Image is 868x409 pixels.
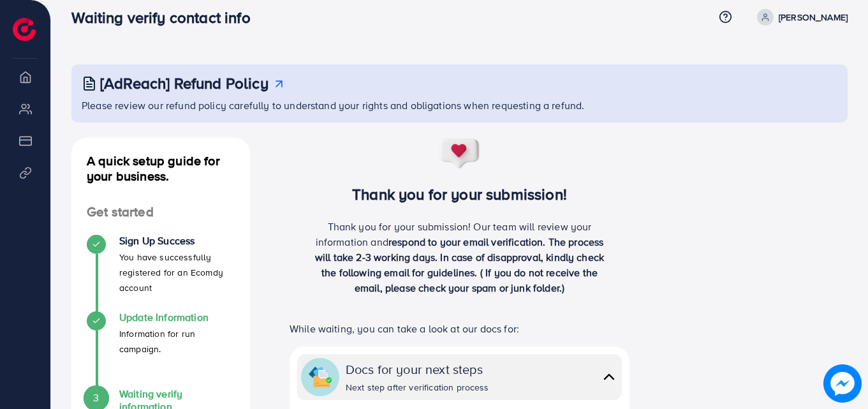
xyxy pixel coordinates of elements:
h4: Get started [71,204,250,220]
li: Sign Up Success [71,235,250,311]
p: Information for run campaign. [119,326,235,357]
img: success [439,138,481,170]
p: Thank you for your submission! Our team will review your information and [309,219,611,295]
img: collapse [600,368,618,386]
p: While waiting, you can take a look at our docs for: [290,321,629,336]
h3: [AdReach] Refund Policy [100,74,268,93]
div: Docs for your next steps [346,360,489,378]
p: You have successfully registered for an Ecomdy account [119,249,235,295]
p: [PERSON_NAME] [779,10,848,25]
div: Next step after verification process [346,381,489,394]
h4: Sign Up Success [119,235,235,247]
img: collapse [309,366,332,389]
h4: Update Information [119,311,235,323]
p: Please review our refund policy carefully to understand your rights and obligations when requesti... [82,98,840,113]
h4: A quick setup guide for your business. [71,153,250,184]
img: logo [13,18,36,41]
li: Update Information [71,311,250,388]
span: respond to your email verification. The process will take 2-3 working days. In case of disapprova... [315,235,604,295]
img: image [823,364,862,403]
span: 3 [93,390,99,405]
h3: Waiting verify contact info [71,8,260,27]
h3: Thank you for your submission! [270,185,649,204]
a: [PERSON_NAME] [752,9,848,26]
